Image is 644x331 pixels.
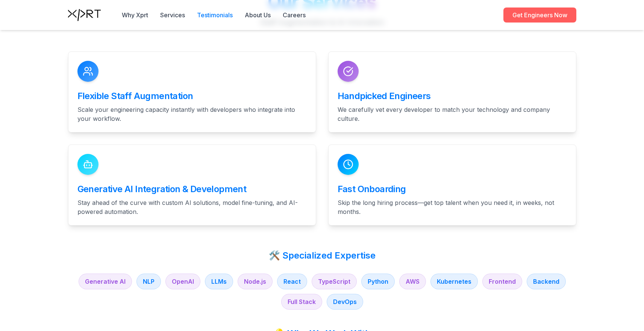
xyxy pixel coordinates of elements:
p: Scale your engineering capacity instantly with developers who integrate into your workflow. [77,105,307,123]
img: Xprt Logo [68,9,101,21]
h3: Fast Onboarding [338,183,567,195]
h3: Flexible Staff Augmentation [77,90,307,102]
h3: 🛠️ Specialized Expertise [68,250,576,262]
p: We carefully vet every developer to match your technology and company culture. [338,105,567,123]
button: Why Xprt [122,11,148,20]
button: Services [160,11,185,20]
h3: Generative AI Integration & Development [77,183,307,195]
div: Frontend [482,274,522,289]
div: AWS [399,274,426,289]
a: Get Engineers Now [503,8,576,23]
p: Skip the long hiring process—get top talent when you need it, in weeks, not months. [338,198,567,216]
div: TypeScript [312,274,357,289]
div: DevOps [327,294,363,310]
div: Generative AI [79,274,132,289]
p: Stay ahead of the curve with custom AI solutions, model fine-tuning, and AI-powered automation. [77,198,307,216]
div: Kubernetes [430,274,478,289]
div: Backend [527,274,566,289]
div: React [277,274,307,289]
button: Testimonials [197,11,233,20]
div: Full Stack [281,294,322,310]
div: NLP [136,274,161,289]
h3: Handpicked Engineers [338,90,567,102]
div: Python [361,274,395,289]
div: Node.js [238,274,273,289]
a: About Us [245,11,271,20]
div: LLMs [205,274,233,289]
a: Careers [283,11,306,20]
div: OpenAI [165,274,200,289]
